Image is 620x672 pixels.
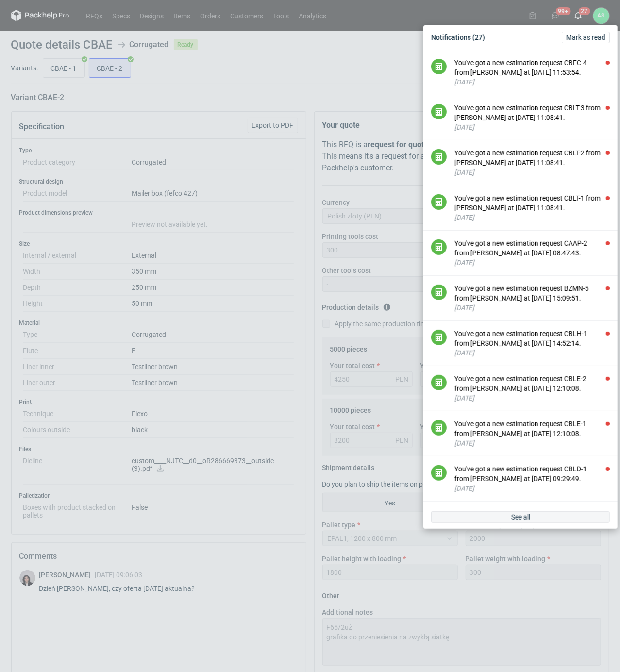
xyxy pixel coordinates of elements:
button: You've got a new estimation request CBLH-1 from [PERSON_NAME] at [DATE] 14:52:14.[DATE] [454,329,610,358]
div: You've got a new estimation request CBLT-3 from [PERSON_NAME] at [DATE] 11:08:41. [454,103,610,122]
div: [DATE] [454,77,610,87]
div: [DATE] [454,122,610,132]
button: You've got a new estimation request CAAP-2 from [PERSON_NAME] at [DATE] 08:47:43.[DATE] [454,238,610,268]
span: Mark as read [566,34,605,41]
button: You've got a new estimation request CBLT-2 from [PERSON_NAME] at [DATE] 11:08:41.[DATE] [454,148,610,177]
div: You've got a new estimation request BZMN-5 from [PERSON_NAME] at [DATE] 15:09:51. [454,284,610,303]
button: You've got a new estimation request CBLD-1 from [PERSON_NAME] at [DATE] 09:29:49.[DATE] [454,464,610,493]
div: You've got a new estimation request CBLH-1 from [PERSON_NAME] at [DATE] 14:52:14. [454,329,610,348]
div: [DATE] [454,393,610,403]
a: See all [431,511,610,523]
button: You've got a new estimation request BZMN-5 from [PERSON_NAME] at [DATE] 15:09:51.[DATE] [454,284,610,313]
div: You've got a new estimation request CBFC-4 from [PERSON_NAME] at [DATE] 11:53:54. [454,58,610,77]
div: [DATE] [454,258,610,268]
div: Notifications (27) [427,29,614,46]
div: You've got a new estimation request CBLE-2 from [PERSON_NAME] at [DATE] 12:10:08. [454,374,610,393]
button: You've got a new estimation request CBFC-4 from [PERSON_NAME] at [DATE] 11:53:54.[DATE] [454,58,610,87]
div: You've got a new estimation request CAAP-2 from [PERSON_NAME] at [DATE] 08:47:43. [454,238,610,258]
span: See all [511,514,530,521]
button: You've got a new estimation request CBLT-3 from [PERSON_NAME] at [DATE] 11:08:41.[DATE] [454,103,610,132]
button: You've got a new estimation request CBLE-2 from [PERSON_NAME] at [DATE] 12:10:08.[DATE] [454,374,610,403]
div: [DATE] [454,484,610,493]
div: You've got a new estimation request CBLT-1 from [PERSON_NAME] at [DATE] 11:08:41. [454,193,610,213]
div: You've got a new estimation request CBLD-1 from [PERSON_NAME] at [DATE] 09:29:49. [454,464,610,484]
div: You've got a new estimation request CBLE-1 from [PERSON_NAME] at [DATE] 12:10:08. [454,419,610,438]
button: Mark as read [562,32,610,43]
button: You've got a new estimation request CBLT-1 from [PERSON_NAME] at [DATE] 11:08:41.[DATE] [454,193,610,222]
div: [DATE] [454,438,610,448]
div: [DATE] [454,348,610,358]
div: [DATE] [454,213,610,222]
div: You've got a new estimation request CBLT-2 from [PERSON_NAME] at [DATE] 11:08:41. [454,148,610,168]
div: [DATE] [454,168,610,177]
button: You've got a new estimation request CBLE-1 from [PERSON_NAME] at [DATE] 12:10:08.[DATE] [454,419,610,448]
div: [DATE] [454,303,610,313]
